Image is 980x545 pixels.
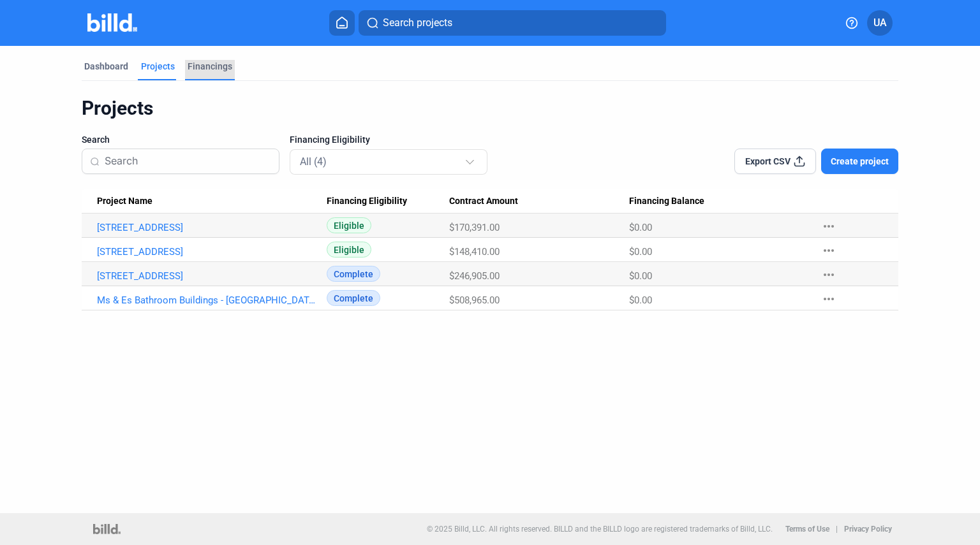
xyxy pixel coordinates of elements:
[821,291,836,307] mat-icon: more_horiz
[785,525,829,534] b: Terms of Use
[84,60,128,73] div: Dashboard
[82,133,110,146] span: Search
[327,266,380,282] span: Complete
[821,149,898,174] button: Create project
[383,15,452,31] span: Search projects
[873,15,887,31] span: UA
[449,294,500,306] span: $508,965.00
[97,294,318,306] a: Ms & Es Bathroom Buildings - [GEOGRAPHIC_DATA] [GEOGRAPHIC_DATA]
[427,525,773,534] p: © 2025 Billd, LLC. All rights reserved. BILLD and the BILLD logo are registered trademarks of Bil...
[97,246,318,258] a: [STREET_ADDRESS]
[82,96,898,120] div: Projects
[867,10,893,36] button: UA
[629,270,652,282] span: $0.00
[629,294,652,306] span: $0.00
[449,196,518,207] span: Contract Amount
[97,196,152,207] span: Project Name
[629,196,809,207] div: Financing Balance
[821,267,836,282] mat-icon: more_horiz
[745,155,791,168] span: Export CSV
[327,196,407,207] span: Financing Eligibility
[629,196,704,207] span: Financing Balance
[821,243,836,258] mat-icon: more_horiz
[97,222,318,233] a: [STREET_ADDRESS]
[449,222,500,233] span: $170,391.00
[327,217,371,233] span: Eligible
[87,13,138,32] img: Billd Company Logo
[629,222,652,233] span: $0.00
[449,196,629,207] div: Contract Amount
[97,270,318,282] a: [STREET_ADDRESS]
[734,149,816,174] button: Export CSV
[97,196,327,207] div: Project Name
[188,60,232,73] div: Financings
[290,133,370,146] span: Financing Eligibility
[844,525,892,534] b: Privacy Policy
[629,246,652,258] span: $0.00
[821,219,836,234] mat-icon: more_horiz
[93,524,121,534] img: logo
[831,155,889,168] span: Create project
[359,10,666,36] button: Search projects
[141,60,175,73] div: Projects
[327,242,371,258] span: Eligible
[327,196,449,207] div: Financing Eligibility
[105,148,271,175] input: Search
[300,156,327,168] mat-select-trigger: All (4)
[449,270,500,282] span: $246,905.00
[327,290,380,306] span: Complete
[836,525,838,534] p: |
[449,246,500,258] span: $148,410.00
